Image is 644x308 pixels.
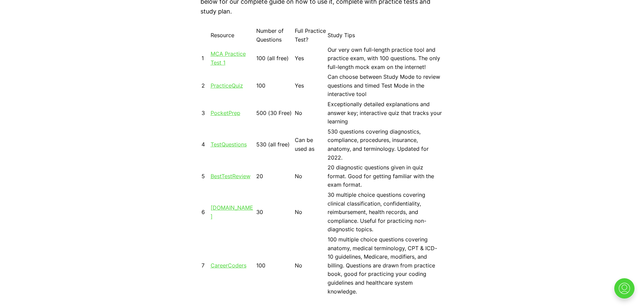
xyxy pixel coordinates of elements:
[327,26,443,44] td: Study Tips
[327,163,443,190] td: 20 diagnostic questions given in quiz format. Good for getting familiar with the exam format.
[211,262,246,269] a: CareerCoders
[211,141,247,148] a: TestQuestions
[201,163,210,190] td: 5
[327,235,443,296] td: 100 multiple choice questions covering anatomy, medical terminology, CPT & ICD-10 guidelines, Med...
[211,173,251,180] a: BestTestReview
[201,45,210,72] td: 1
[256,127,294,162] td: 530 (all free)
[256,190,294,234] td: 30
[256,235,294,296] td: 100
[211,204,253,220] a: [DOMAIN_NAME]
[210,26,255,44] td: Resource
[294,26,327,44] td: Full Practice Test?
[201,190,210,234] td: 6
[256,163,294,190] td: 20
[256,72,294,99] td: 100
[201,100,210,126] td: 3
[211,50,246,66] a: MCA Practice Test 1
[294,235,327,296] td: No
[256,45,294,72] td: 100 (all free)
[256,100,294,126] td: 500 (30 Free)
[327,100,443,126] td: Exceptionally detailed explanations and answer key; interactive quiz that tracks your learning
[327,127,443,162] td: 530 questions covering diagnostics, compliance, procedures, insurance, anatomy, and terminology. ...
[609,275,644,308] iframe: portal-trigger
[294,45,327,72] td: Yes
[211,110,240,116] a: PocketPrep
[256,26,294,44] td: Number of Questions
[211,82,243,89] a: PracticeQuiz
[327,45,443,72] td: Our very own full-length practice tool and practice exam, with 100 questions. The only full-lengt...
[201,127,210,162] td: 4
[327,72,443,99] td: Can choose between Study Mode to review questions and timed Test Mode in the interactive tool
[294,72,327,99] td: Yes
[294,190,327,234] td: No
[201,72,210,99] td: 2
[327,190,443,234] td: 30 multiple choice questions covering clinical classification, confidentiality, reimbursement, he...
[294,127,327,162] td: Can be used as
[201,235,210,296] td: 7
[294,163,327,190] td: No
[294,100,327,126] td: No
